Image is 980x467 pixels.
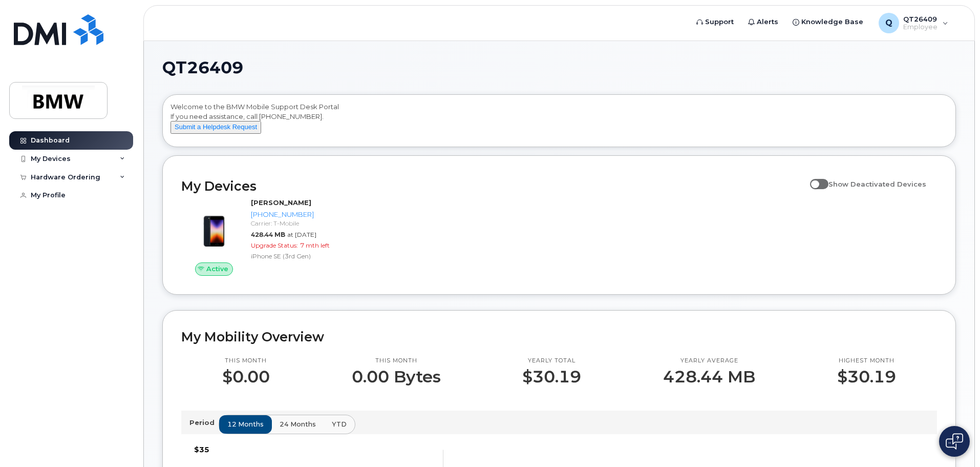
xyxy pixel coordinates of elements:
[181,178,805,194] h2: My Devices
[837,357,896,365] p: Highest month
[171,102,948,143] div: Welcome to the BMW Mobile Support Desk Portal If you need assistance, call [PHONE_NUMBER].
[352,368,441,386] p: 0.00 Bytes
[189,203,239,252] img: image20231002-3703462-1angbar.jpeg
[189,418,219,428] p: Period
[837,368,896,386] p: $30.19
[522,357,581,365] p: Yearly total
[251,231,285,238] span: 428.44 MB
[181,329,937,344] h2: My Mobility Overview
[251,198,311,207] strong: [PERSON_NAME]
[171,123,261,131] a: Submit a Helpdesk Request
[663,368,755,386] p: 428.44 MB
[251,219,357,228] div: Carrier: T-Mobile
[171,121,261,134] button: Submit a Helpdesk Request
[222,357,270,365] p: This month
[206,264,228,274] span: Active
[810,174,818,182] input: Show Deactivated Devices
[828,180,926,188] span: Show Deactivated Devices
[194,445,209,454] tspan: $35
[222,368,270,386] p: $0.00
[162,60,243,75] span: QT26409
[332,419,347,429] span: YTD
[280,419,316,429] span: 24 months
[946,433,963,450] img: Open chat
[522,368,581,386] p: $30.19
[287,231,316,238] span: at [DATE]
[300,241,330,249] span: 7 mth left
[181,198,361,276] a: Active[PERSON_NAME][PHONE_NUMBER]Carrier: T-Mobile428.44 MBat [DATE]Upgrade Status:7 mth leftiPho...
[251,241,298,249] span: Upgrade Status:
[251,210,357,219] div: [PHONE_NUMBER]
[663,357,755,365] p: Yearly average
[352,357,441,365] p: This month
[251,252,357,260] div: iPhone SE (3rd Gen)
